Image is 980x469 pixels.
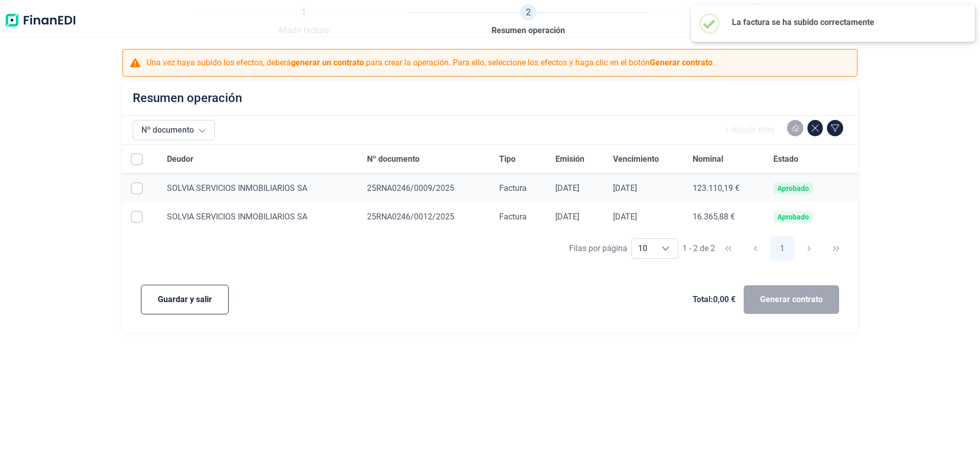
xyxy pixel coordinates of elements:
[131,182,143,194] div: Row Selected null
[824,236,848,261] button: Last Page
[555,212,597,222] div: [DATE]
[777,184,809,192] div: Aprobado
[367,153,420,165] span: Nº documento
[499,212,527,221] span: Factura
[555,153,584,165] span: Emisión
[650,58,713,67] b: Generar contrato
[773,153,798,165] span: Estado
[693,293,736,306] span: Total: 0,00 €
[520,4,536,20] span: 2
[167,183,307,193] span: SOLVIA SERVICIOS INMOBILIARIOS SA
[693,153,723,165] span: Nominal
[146,57,715,69] p: Una vez haya subido los efectos, deberá para crear la operación. Para ello, seleccione los efecto...
[555,183,597,193] div: [DATE]
[141,285,229,314] button: Guardar y salir
[693,212,757,222] div: 16.365,88 €
[693,183,757,193] div: 123.110,19 €
[133,120,215,140] button: Nº documento
[732,17,959,27] h2: La factura se ha subido correctamente
[131,153,143,165] div: All items unselected
[613,212,676,222] div: [DATE]
[743,236,768,261] button: Previous Page
[569,242,627,255] div: Filas por página
[499,183,527,193] span: Factura
[131,211,143,223] div: Row Selected null
[653,239,678,258] div: Choose
[632,239,653,258] span: 10
[167,212,307,221] span: SOLVIA SERVICIOS INMOBILIARIOS SA
[613,153,659,165] span: Vencimiento
[770,236,795,261] button: Page 1
[492,4,565,37] a: 2Resumen operación
[777,213,809,221] div: Aprobado
[367,212,454,221] span: 25RNA0246/0012/2025
[133,91,242,105] h2: Resumen operación
[492,24,565,37] span: Resumen operación
[716,236,741,261] button: First Page
[4,4,77,37] img: Logo de aplicación
[167,153,193,165] span: Deudor
[682,244,715,253] span: 1 - 2 de 2
[291,58,364,67] b: generar un contrato
[158,293,212,306] span: Guardar y salir
[367,183,454,193] span: 25RNA0246/0009/2025
[797,236,821,261] button: Next Page
[499,153,516,165] span: Tipo
[613,183,676,193] div: [DATE]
